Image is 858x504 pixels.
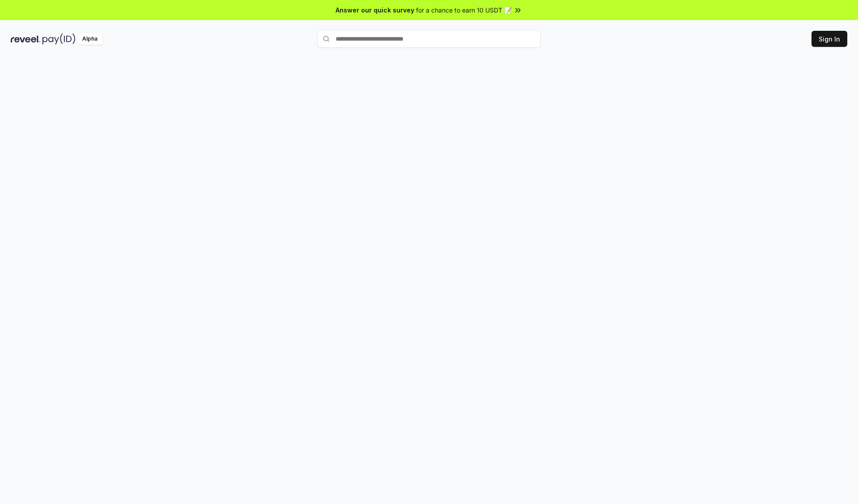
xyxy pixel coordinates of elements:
div: Alpha [77,33,102,45]
span: for a chance to earn 10 USDT 📝 [416,5,512,15]
img: reveel_dark [11,33,41,45]
img: pay_id [42,33,76,45]
button: Sign In [812,31,847,47]
span: Answer our quick survey [336,5,414,15]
